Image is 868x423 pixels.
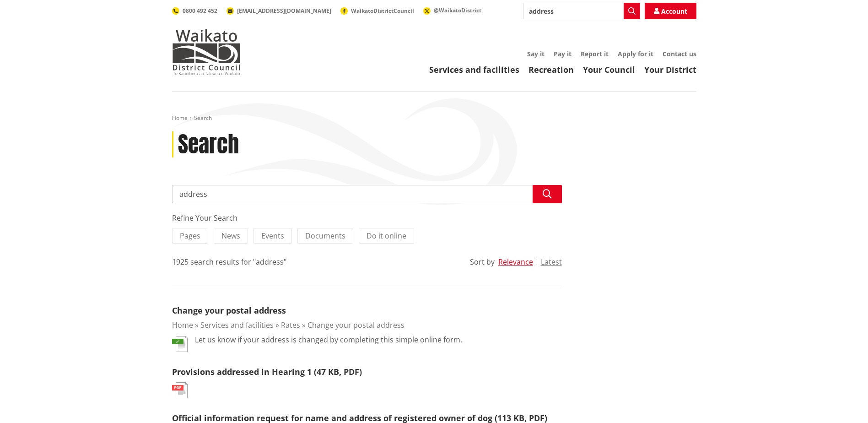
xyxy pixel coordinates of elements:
a: WaikatoDistrictCouncil [340,7,414,15]
span: Documents [305,231,345,241]
span: @WaikatoDistrict [434,6,481,14]
a: Pay it [554,49,571,58]
input: Search input [172,185,562,203]
span: Pages [180,231,200,241]
img: Waikato District Council - Te Kaunihera aa Takiwaa o Waikato [172,29,241,75]
span: [EMAIL_ADDRESS][DOMAIN_NAME] [237,7,331,15]
span: News [221,231,240,241]
input: Search input [523,3,640,19]
div: Refine Your Search [172,212,562,223]
a: Report it [581,49,609,58]
a: Say it [527,49,545,58]
a: Home [172,320,193,330]
h1: Search [178,131,239,158]
button: Latest [541,258,562,266]
a: [EMAIL_ADDRESS][DOMAIN_NAME] [226,7,331,15]
span: Events [261,231,284,241]
a: 0800 492 452 [172,7,217,15]
a: Recreation [528,64,574,75]
a: Home [172,114,188,122]
a: Account [645,3,696,19]
a: Change your postal address [172,305,286,316]
nav: breadcrumb [172,114,696,122]
span: WaikatoDistrictCouncil [351,7,414,15]
div: 1925 search results for "address" [172,256,286,267]
p: Let us know if your address is changed by completing this simple online form. [195,334,462,345]
img: document-pdf.svg [172,382,188,398]
img: document-form.svg [172,336,188,352]
a: Services and facilities [200,320,274,330]
a: Your District [644,64,696,75]
a: Your Council [583,64,635,75]
a: Contact us [663,49,696,58]
a: Change your postal address [307,320,404,330]
a: Rates [281,320,300,330]
span: 0800 492 452 [183,7,217,15]
span: Search [194,114,212,122]
a: Provisions addressed in Hearing 1 (47 KB, PDF) [172,366,362,377]
div: Sort by [470,256,495,267]
a: @WaikatoDistrict [423,6,481,14]
a: Services and facilities [429,64,519,75]
span: Do it online [367,231,406,241]
button: Relevance [498,258,533,266]
a: Apply for it [618,49,653,58]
